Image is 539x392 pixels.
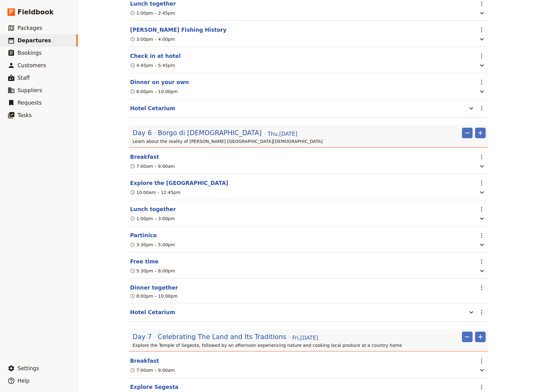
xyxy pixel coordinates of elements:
[130,258,158,265] button: Edit this itinerary item
[476,230,487,241] button: Actions
[476,51,487,61] button: Actions
[130,163,175,169] div: 7:00am – 9:00am
[476,356,487,366] button: Actions
[476,282,487,293] button: Actions
[130,205,176,213] button: Edit this itinerary item
[130,293,178,299] div: 8:00pm – 10:00pm
[476,178,487,188] button: Actions
[130,284,178,291] button: Edit this itinerary item
[130,232,157,239] button: Edit this itinerary item
[130,189,180,196] div: 10:00am – 12:45pm
[17,50,41,56] span: Bookings
[476,152,487,162] button: Actions
[17,365,39,371] span: Settings
[476,103,487,114] button: Actions
[130,309,175,316] button: Edit this itinerary item
[462,128,473,138] button: Remove
[17,62,46,68] span: Customers
[130,78,189,86] button: Edit this itinerary item
[158,332,286,342] span: Celebrating The Land and Its Traditions
[133,342,486,348] p: Explore the Temple of Segesta, followed by an afternoon experiencing nature and cooking local pro...
[475,128,486,138] button: Add
[158,128,262,138] span: Borgo di [DEMOGRAPHIC_DATA]
[133,128,297,138] button: Edit day information
[476,204,487,215] button: Actions
[17,75,30,81] span: Staff
[17,378,30,384] span: Help
[130,62,175,68] div: 4:45pm – 5:45pm
[133,128,152,138] span: Day 6
[476,256,487,267] button: Actions
[130,215,175,222] div: 1:00pm – 3:00pm
[130,52,181,60] button: Edit this itinerary item
[133,332,318,342] button: Edit day information
[475,332,486,342] button: Add
[130,179,228,187] button: Edit this itinerary item
[17,112,32,118] span: Tasks
[133,332,152,342] span: Day 7
[17,7,54,17] span: Fieldbook
[130,36,175,42] div: 3:00pm – 4:00pm
[17,25,42,31] span: Packages
[130,105,175,112] button: Edit this itinerary item
[130,268,175,274] div: 5:30pm – 8:00pm
[476,307,487,318] button: Actions
[130,383,178,391] button: Edit this itinerary item
[130,26,226,34] button: Edit this itinerary item
[292,334,318,342] span: Fri , [DATE]
[462,332,473,342] button: Remove
[130,88,178,95] div: 8:00pm – 10:00pm
[130,153,159,161] button: Edit this itinerary item
[130,367,175,373] div: 7:00am – 9:00am
[476,25,487,35] button: Actions
[268,130,297,138] span: Thu , [DATE]
[130,357,159,365] button: Edit this itinerary item
[130,242,175,248] div: 3:30pm – 5:00pm
[130,10,175,16] div: 1:00pm – 2:45pm
[133,138,486,144] p: Learn about the reality of [PERSON_NAME] [GEOGRAPHIC_DATA][DEMOGRAPHIC_DATA]
[476,77,487,87] button: Actions
[17,37,51,44] span: Departures
[17,87,42,93] span: Suppliers
[17,100,42,106] span: Requests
